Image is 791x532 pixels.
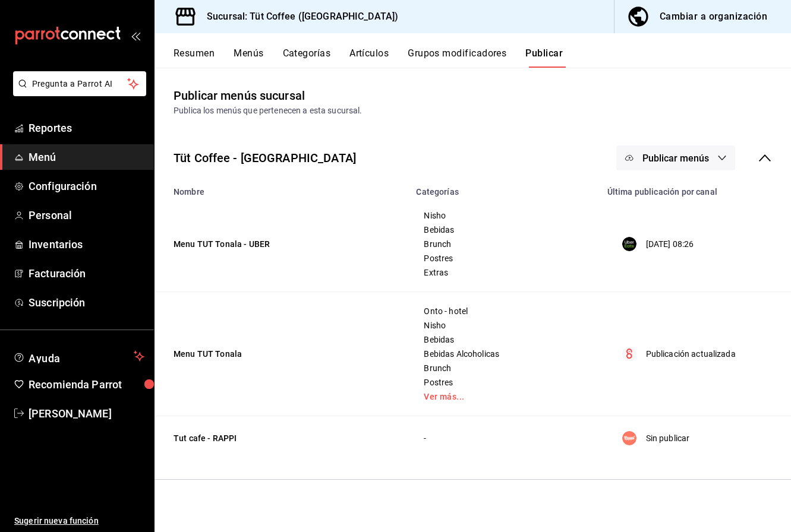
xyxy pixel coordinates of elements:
span: Reportes [29,120,144,136]
span: Facturación [29,265,144,281]
span: Pregunta a Parrot AI [32,78,128,90]
span: Brunch [424,364,585,372]
span: Bebidas [424,226,585,234]
button: open_drawer_menu [131,31,140,40]
td: Menu TUT Tonala [155,292,409,416]
table: menu maker table for brand [155,180,791,460]
span: Bebidas [424,335,585,344]
span: Onto - hotel [424,307,585,315]
span: [PERSON_NAME] [29,406,144,422]
span: Bebidas Alcoholicas [424,350,585,358]
div: Tüt Coffee - [GEOGRAPHIC_DATA] [174,149,356,167]
button: Pregunta a Parrot AI [13,71,146,96]
button: Resumen [174,47,215,68]
div: navigation tabs [174,47,791,68]
div: - [423,432,585,445]
button: Categorías [283,47,331,68]
button: Menús [234,47,263,68]
p: [DATE] 08:26 [646,238,694,251]
span: Personal [29,207,144,223]
span: Brunch [424,240,585,248]
div: Publica los menús que pertenecen a esta sucursal. [174,104,772,117]
th: Última publicación por canal [600,180,791,197]
button: Grupos modificadores [408,47,506,68]
span: Extras [424,268,585,277]
th: Categorías [409,180,600,197]
span: Postres [424,378,585,387]
span: Sugerir nueva función [14,515,144,527]
span: Ayuda [29,349,129,363]
h3: Sucursal: Tüt Coffee ([GEOGRAPHIC_DATA]) [197,9,398,24]
span: Postres [424,254,585,262]
a: Pregunta a Parrot AI [8,86,146,99]
span: Inventarios [29,236,144,252]
button: Publicar [525,47,563,68]
span: Recomienda Parrot [29,376,144,392]
button: Artículos [349,47,389,68]
th: Nombre [155,180,409,197]
span: Publicar menús [642,153,709,164]
span: Suscripción [29,294,144,311]
button: Publicar menús [616,145,735,170]
span: Nisho [424,321,585,330]
span: Nisho [424,211,585,220]
div: Publicar menús sucursal [174,87,305,104]
span: Menú [29,149,144,165]
div: Cambiar a organización [660,8,767,25]
span: Configuración [29,178,144,194]
p: Sin publicar [646,432,690,445]
td: Menu TUT Tonala - UBER [155,197,409,292]
p: Publicación actualizada [646,348,736,360]
td: Tut cafe - RAPPI [155,416,409,461]
a: Ver más... [424,392,585,401]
